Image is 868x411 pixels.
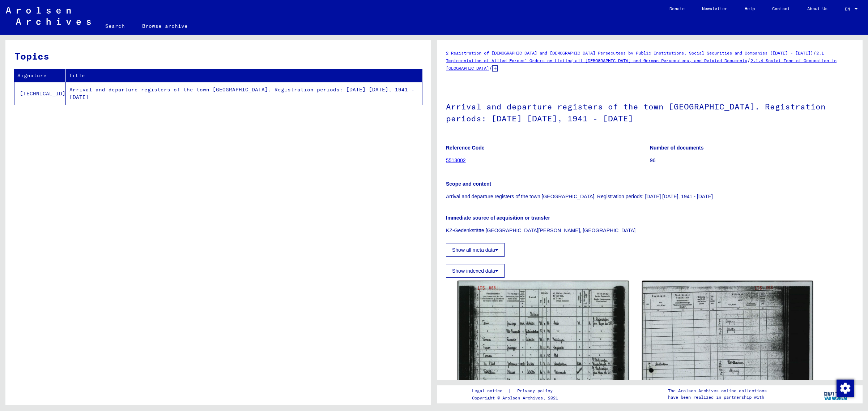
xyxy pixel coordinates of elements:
img: yv_logo.png [822,385,850,403]
img: Change consent [837,380,854,397]
h3: Topics [14,49,422,63]
h1: Arrival and departure registers of the town [GEOGRAPHIC_DATA]. Registration periods: [DATE] [DATE... [446,90,854,134]
a: 5513002 [446,157,466,163]
a: Legal notice [472,387,508,395]
span: / [813,49,816,56]
b: Number of documents [650,145,704,151]
p: The Arolsen Archives online collections [668,388,767,394]
span: / [747,57,750,64]
p: Copyright © Arolsen Archives, 2021 [472,395,561,401]
button: Show indexed data [446,264,505,278]
div: | [472,387,561,395]
a: 2 Registration of [DEMOGRAPHIC_DATA] and [DEMOGRAPHIC_DATA] Persecutees by Public Institutions, S... [446,50,813,56]
span: / [489,65,492,71]
a: Search [97,17,133,35]
span: EN [845,7,853,12]
b: Immediate source of acquisition or transfer [446,215,550,221]
a: Privacy policy [511,387,561,395]
th: Title [66,69,422,82]
b: Scope and content [446,181,491,187]
td: Arrival and departure registers of the town [GEOGRAPHIC_DATA]. Registration periods: [DATE] [DATE... [66,82,422,105]
p: have been realized in partnership with [668,394,767,401]
td: [TECHNICAL_ID] [14,82,66,105]
th: Signature [14,69,66,82]
button: Show all meta data [446,243,505,257]
p: Arrival and departure registers of the town [GEOGRAPHIC_DATA]. Registration periods: [DATE] [DATE... [446,193,854,200]
a: Browse archive [133,17,196,35]
p: KZ-Gedenkstätte [GEOGRAPHIC_DATA][PERSON_NAME], [GEOGRAPHIC_DATA] [446,227,854,234]
img: Arolsen_neg.svg [6,7,91,25]
b: Reference Code [446,145,485,151]
p: 96 [650,157,854,164]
